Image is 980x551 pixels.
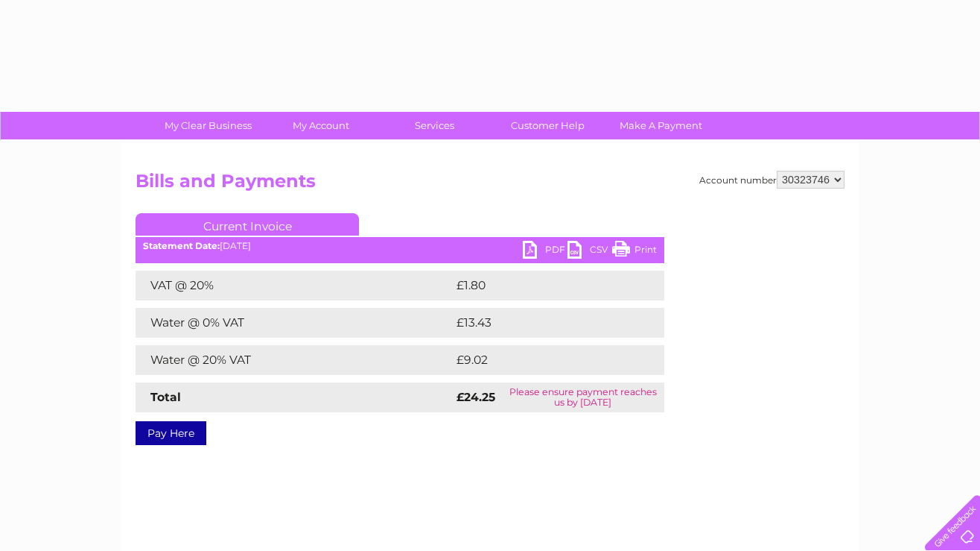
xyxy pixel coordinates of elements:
[453,271,629,300] td: £1.80
[456,390,495,404] strong: £24.25
[136,213,359,236] a: Current Invoice
[699,171,844,189] div: Account number
[136,271,453,300] td: VAT @ 20%
[599,112,722,139] a: Make A Payment
[150,390,181,404] strong: Total
[136,171,844,199] h2: Bills and Payments
[612,241,657,262] a: Print
[523,241,567,262] a: PDF
[143,240,220,251] b: Statement Date:
[147,112,270,139] a: My Clear Business
[136,308,453,338] td: Water @ 0% VAT
[501,382,664,412] td: Please ensure payment reaches us by [DATE]
[486,112,609,139] a: Customer Help
[373,112,496,139] a: Services
[136,345,453,375] td: Water @ 20% VAT
[136,241,664,251] div: [DATE]
[136,421,206,445] a: Pay Here
[260,112,383,139] a: My Account
[567,241,612,262] a: CSV
[453,308,633,338] td: £13.43
[453,345,630,375] td: £9.02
